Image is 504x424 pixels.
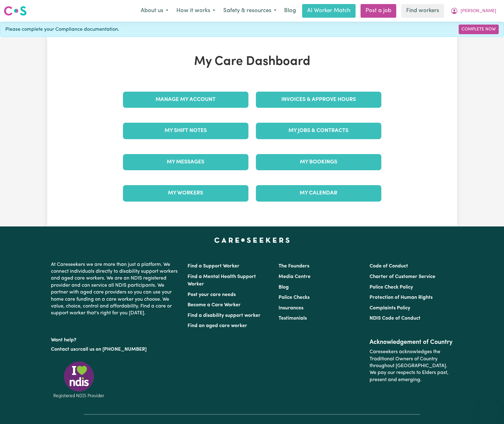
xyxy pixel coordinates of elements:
[51,259,180,319] p: At Careseekers we are more than just a platform. We connect individuals directly to disability su...
[370,264,408,269] a: Code of Conduct
[188,323,247,328] a: Find an aged care worker
[361,4,396,18] a: Post a job
[5,26,119,33] span: Please complete your Compliance documentation.
[279,285,289,290] a: Blog
[80,347,147,352] a: call us on [PHONE_NUMBER]
[123,154,248,170] a: My Messages
[123,185,248,201] a: My Workers
[370,285,413,290] a: Police Check Policy
[172,4,219,17] button: How it works
[219,4,280,17] button: Safety & resources
[461,8,496,15] span: [PERSON_NAME]
[188,303,241,308] a: Become a Care Worker
[279,274,311,279] a: Media Centre
[188,292,236,297] a: Post your care needs
[188,264,239,269] a: Find a Support Worker
[214,238,290,243] a: Careseekers home page
[188,313,261,318] a: Find a disability support worker
[137,4,172,17] button: About us
[370,306,410,311] a: Complaints Policy
[188,274,256,287] a: Find a Mental Health Support Worker
[479,399,499,419] iframe: Button to launch messaging window
[256,123,381,139] a: My Jobs & Contracts
[256,154,381,170] a: My Bookings
[280,4,300,18] a: Blog
[256,92,381,108] a: Invoices & Approve Hours
[401,4,444,18] a: Find workers
[123,92,248,108] a: Manage My Account
[4,5,27,16] img: Careseekers logo
[123,123,248,139] a: My Shift Notes
[279,306,303,311] a: Insurances
[51,360,107,399] img: Registered NDIS provider
[51,344,180,355] p: or
[279,316,307,321] a: Testimonials
[370,346,453,386] p: Careseekers acknowledges the Traditional Owners of Country throughout [GEOGRAPHIC_DATA]. We pay o...
[447,4,500,17] button: My Account
[302,4,356,18] a: AI Worker Match
[370,295,433,300] a: Protection of Human Rights
[51,347,75,352] a: Contact us
[370,274,435,279] a: Charter of Customer Service
[4,4,27,18] a: Careseekers logo
[51,334,180,344] p: Want help?
[256,185,381,201] a: My Calendar
[370,339,453,346] h2: Acknowledgement of Country
[459,25,499,34] a: Complete Now
[279,264,309,269] a: The Founders
[279,295,310,300] a: Police Checks
[370,316,420,321] a: NDIS Code of Conduct
[119,54,385,69] h1: My Care Dashboard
